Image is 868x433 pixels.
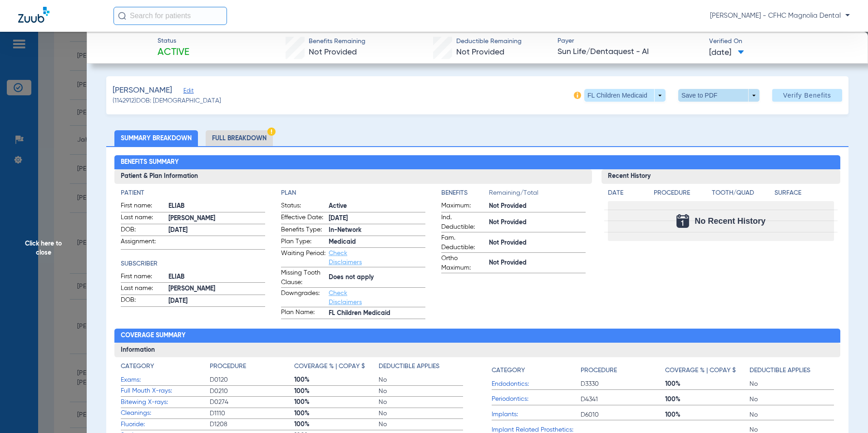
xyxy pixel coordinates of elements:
span: Not Provided [489,218,586,227]
img: info-icon [574,92,581,99]
h4: Date [608,188,646,198]
span: Payer [557,36,701,46]
span: ELIAB [168,202,265,211]
span: Status [158,36,189,46]
span: Edit [183,88,192,96]
span: DOB: [121,225,165,236]
span: D0274 [210,398,294,407]
span: First name: [121,272,165,283]
span: Cleanings: [121,408,210,418]
h2: Benefits Summary [114,155,841,170]
h4: Coverage % | Copay $ [665,366,736,375]
h4: Benefits [441,188,489,198]
span: Periodontics: [492,394,581,404]
span: [DATE] [168,296,265,306]
span: 100% [665,379,750,389]
span: [PERSON_NAME] - CFHC Magnolia Dental [710,11,850,20]
h4: Category [492,366,525,375]
li: Summary Breakdown [114,130,198,146]
span: Maximum: [441,201,486,212]
span: Not Provided [309,48,357,56]
app-breakdown-title: Coverage % | Copay $ [294,362,379,374]
h4: Category [121,362,154,371]
img: Calendar [676,214,689,228]
h4: Procedure [210,362,246,371]
span: [DATE] [168,226,265,235]
span: Plan Type: [281,237,325,248]
span: Verified On [709,37,853,46]
span: [PERSON_NAME] [113,85,172,96]
span: Active [158,46,189,59]
span: In-Network [329,226,425,235]
span: ELIAB [168,272,265,282]
span: Ind. Deductible: [441,213,486,232]
app-breakdown-title: Procedure [581,362,665,379]
span: D6010 [581,410,665,419]
span: Does not apply [329,273,425,282]
app-breakdown-title: Deductible Applies [379,362,463,374]
span: Deductible Remaining [456,37,522,46]
span: No [750,379,834,389]
span: D0120 [210,375,294,384]
span: Assignment: [121,237,165,249]
span: (1142912) DOB: [DEMOGRAPHIC_DATA] [113,96,221,106]
span: 100% [665,410,750,419]
app-breakdown-title: Plan [281,188,425,198]
span: [PERSON_NAME] [168,214,265,223]
span: DOB: [121,295,165,306]
h4: Tooth/Quad [712,188,771,198]
img: Zuub Logo [18,7,49,23]
span: Fam. Deductible: [441,233,486,252]
span: 100% [294,420,379,429]
span: Implants: [492,410,581,419]
button: FL Children Medicaid [584,89,666,102]
span: Not Provided [489,202,586,211]
span: No [379,420,463,429]
span: Exams: [121,375,210,385]
button: Save to PDF [678,89,759,102]
span: Benefits Remaining [309,37,365,46]
span: No [750,395,834,404]
span: D3330 [581,379,665,389]
span: No [379,375,463,384]
app-breakdown-title: Coverage % | Copay $ [665,362,750,379]
h4: Procedure [581,366,617,375]
span: FL Children Medicaid [329,309,425,318]
span: No Recent History [695,216,765,226]
span: [PERSON_NAME] [168,284,265,294]
span: D1208 [210,420,294,429]
h4: Coverage % | Copay $ [294,362,365,371]
img: Hazard [267,128,276,136]
span: Status: [281,201,325,212]
span: 100% [294,398,379,407]
h4: Deductible Applies [750,366,810,375]
h3: Recent History [602,169,840,184]
h4: Deductible Applies [379,362,439,371]
span: Waiting Period: [281,249,325,267]
h3: Information [114,343,841,357]
a: Check Disclaimers [329,290,362,305]
span: Sun Life/Dentaquest - AI [557,46,701,58]
h2: Coverage Summary [114,329,841,343]
app-breakdown-title: Category [121,362,210,374]
app-breakdown-title: Procedure [654,188,709,201]
span: Missing Tooth Clause: [281,268,325,287]
span: Plan Name: [281,308,325,319]
iframe: Chat Widget [823,389,868,433]
span: Not Provided [489,238,586,248]
h3: Patient & Plan Information [114,169,592,184]
li: Full Breakdown [206,130,273,146]
app-breakdown-title: Benefits [441,188,489,201]
span: [DATE] [329,214,425,223]
input: Search for patients [113,7,227,25]
span: Fluoride: [121,420,210,429]
span: Endodontics: [492,379,581,389]
span: Verify Benefits [783,92,831,99]
span: Medicaid [329,237,425,247]
span: No [379,387,463,396]
h4: Surface [774,188,834,198]
span: [DATE] [709,47,744,59]
h4: Subscriber [121,259,265,269]
span: Ortho Maximum: [441,254,486,273]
